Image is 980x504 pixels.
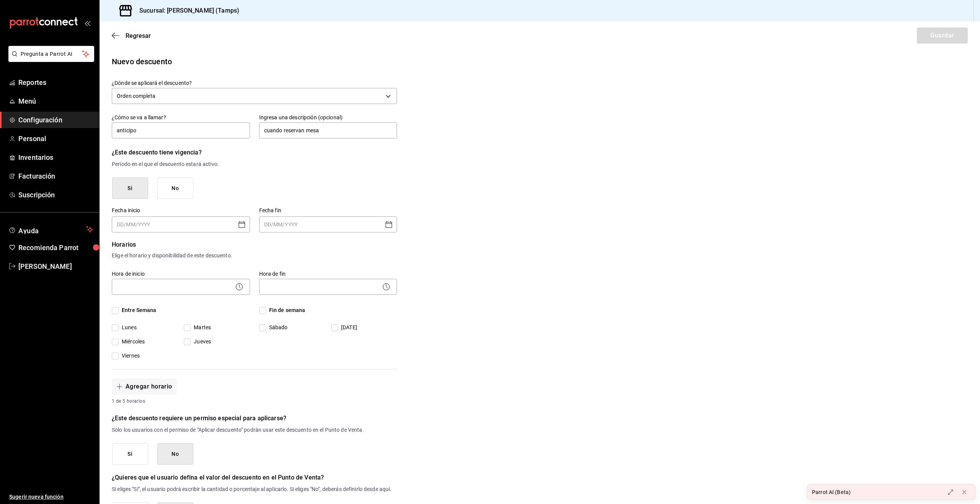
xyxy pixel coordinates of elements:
[21,50,82,58] span: Pregunta a Parrot AI
[112,426,397,434] p: Solo los usuarios con el permiso de "Aplicar descuento" podrán usar este descuento en el Punto de...
[191,324,211,332] span: Martes
[112,177,148,199] button: Si
[259,271,397,276] label: Hora de fin
[126,32,151,39] span: Regresar
[119,352,140,360] span: Viernes
[119,306,157,314] span: Entre Semana
[191,338,211,346] span: Jueves
[112,240,397,249] p: Horarios
[112,115,250,120] label: ¿Cómo se va a llamar?
[18,115,93,125] span: Configuración
[266,306,305,314] span: Fin de semana
[8,46,94,62] button: Pregunta a Parrot AI
[112,379,177,395] button: Agregar horario
[338,324,357,332] span: [DATE]
[18,77,93,88] span: Reportes
[264,217,382,232] input: DD/MM/YYYY
[266,324,288,332] span: Sábado
[117,217,234,232] input: DD/MM/YYYY
[812,488,851,496] div: Parrot AI (Beta)
[18,242,93,253] span: Recomienda Parrot
[112,271,250,276] label: Hora de inicio
[112,32,151,39] button: Regresar
[112,252,397,260] p: Elige el horario y disponibilidad de este descuento.
[112,443,148,465] button: Si
[237,220,247,229] button: Open calendar
[5,55,94,63] a: Pregunta a Parrot AI
[157,177,193,199] button: No
[112,206,250,215] p: Fecha inicio
[18,96,93,106] span: Menú
[18,152,93,163] span: Inventarios
[84,20,90,26] button: open_drawer_menu
[112,88,397,104] div: Orden completa
[18,261,93,272] span: [PERSON_NAME]
[119,338,145,346] span: Miércoles
[112,56,968,67] div: Nuevo descuento
[259,115,397,120] label: Ingresa una descripción (opcional)
[259,206,397,215] p: Fecha fin
[112,413,397,424] h6: ¿Este descuento requiere un permiso especial para aplicarse?
[18,133,93,144] span: Personal
[112,80,397,86] label: ¿Dónde se aplicará el descuento?
[119,324,137,332] span: Lunes
[112,160,397,168] p: Periodo en el que el descuento estará activo.
[18,190,93,200] span: Suscripción
[112,147,397,158] h6: ¿Este descuento tiene vigencia?
[9,493,93,501] span: Sugerir nueva función
[112,398,397,405] span: 1 de 5 horarios
[133,6,239,15] h3: Sucursal: [PERSON_NAME] (Tamps)
[157,443,193,465] button: No
[112,472,397,483] h6: ¿Quieres que el usuario defina el valor del descuento en el Punto de Venta?
[18,225,83,234] span: Ayuda
[112,485,397,493] p: Si eliges "Sí", el usuario podrá escribir la cantidad o porcentaje al aplicarlo. Si eliges "No", ...
[18,171,93,181] span: Facturación
[384,220,394,229] button: Open calendar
